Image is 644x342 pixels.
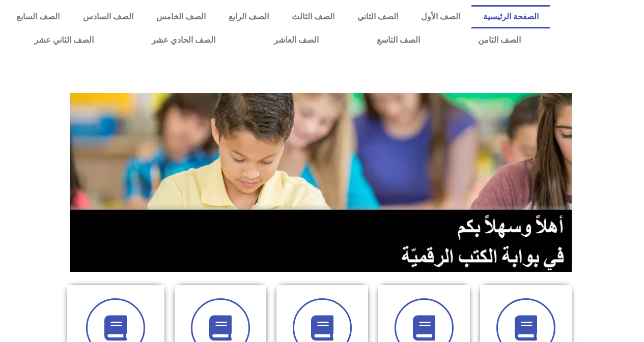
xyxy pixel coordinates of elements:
a: الصف التاسع [348,28,449,52]
a: الصف الثامن [449,28,550,52]
a: الصفحة الرئيسية [471,5,550,28]
a: الصف الثالث [280,5,346,28]
a: الصف الحادي عشر [123,28,244,52]
a: الصف الرابع [217,5,280,28]
a: الصف الأول [409,5,471,28]
a: الصف العاشر [245,28,348,52]
a: الصف الخامس [145,5,217,28]
a: الصف الثاني عشر [5,28,123,52]
a: الصف السابع [5,5,71,28]
a: الصف الثاني [346,5,409,28]
a: الصف السادس [71,5,145,28]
